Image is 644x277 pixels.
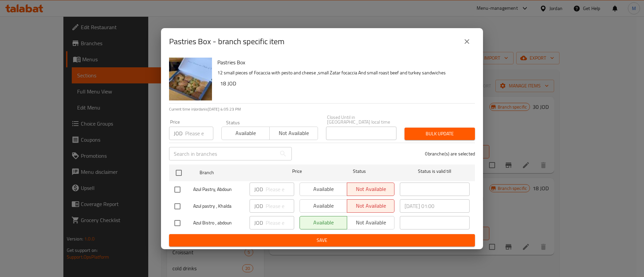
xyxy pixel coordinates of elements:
[193,185,244,194] span: Azul Pastry, Abdoun
[325,167,394,176] span: Status
[169,234,475,247] button: Save
[174,129,182,137] p: JOD
[217,58,470,67] h6: Pastries Box
[169,36,284,47] h2: Pastries Box - branch specific item
[224,128,267,138] span: Available
[400,167,470,176] span: Status is valid till
[254,185,263,193] p: JOD
[217,69,470,77] p: 12 small pieces of Focaccia with pesto and cheese ,small Zatar focaccia And small roast beef and ...
[275,167,319,176] span: Price
[425,150,475,157] p: 0 branche(s) are selected
[193,202,244,210] span: Azul pastry ، Khalda
[410,130,470,138] span: Bulk update
[269,127,318,140] button: Not available
[185,127,213,140] input: Please enter price
[200,168,269,177] span: Branch
[266,183,294,196] input: Please enter price
[254,219,263,227] p: JOD
[193,219,244,227] span: Azul Bistro , abdoun
[220,79,470,88] h6: 18 JOD
[221,127,270,140] button: Available
[169,147,276,160] input: Search in branches
[266,199,294,213] input: Please enter price
[272,128,315,138] span: Not available
[169,106,475,112] p: Current time in Jordan is [DATE] 4:05:23 PM
[254,202,263,210] p: JOD
[266,216,294,229] input: Please enter price
[459,33,475,50] button: close
[405,128,475,140] button: Bulk update
[169,58,212,100] img: Pastries Box
[174,236,470,245] span: Save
